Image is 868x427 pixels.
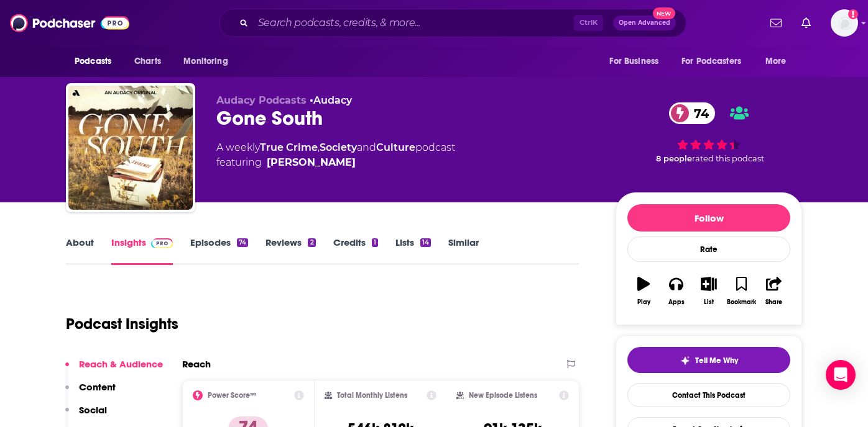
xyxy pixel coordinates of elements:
[831,9,858,37] img: User Profile
[395,236,431,265] a: Lists14
[693,269,725,313] button: List
[826,360,856,390] div: Open Intercom Messenger
[660,269,692,313] button: Apps
[320,142,357,153] a: Society
[765,53,787,70] span: More
[627,236,790,262] div: Rate
[680,356,690,366] img: tell me why sparkle
[613,16,676,30] button: Open AdvancedNew
[216,140,455,170] div: A weekly podcast
[627,204,790,231] button: Follow
[765,299,782,306] div: Share
[175,50,244,73] button: open menu
[609,53,658,70] span: For Business
[653,7,675,19] span: New
[448,236,479,265] a: Similar
[420,238,431,247] div: 14
[637,299,650,306] div: Play
[219,9,686,37] div: Search podcasts, credits, & more...
[669,102,715,124] a: 74
[725,269,757,313] button: Bookmark
[10,11,129,35] img: Podchaser - Follow, Share and Rate Podcasts
[692,154,764,163] span: rated this podcast
[216,155,455,170] span: featuring
[831,9,858,37] button: Show profile menu
[796,12,816,34] a: Show notifications dropdown
[260,142,318,153] a: True Crime
[681,53,741,70] span: For Podcasters
[727,299,756,306] div: Bookmark
[66,50,127,73] button: open menu
[151,238,173,248] img: Podchaser Pro
[79,404,107,416] p: Social
[65,381,116,404] button: Content
[376,142,415,153] a: Culture
[656,154,692,163] span: 8 people
[208,391,256,400] h2: Power Score™
[190,236,248,265] a: Episodes74
[75,53,111,70] span: Podcasts
[673,50,759,73] button: open menu
[111,236,173,265] a: InsightsPodchaser Pro
[668,299,685,306] div: Apps
[695,356,738,366] span: Tell Me Why
[310,94,352,106] span: •
[627,347,790,373] button: tell me why sparkleTell Me Why
[183,53,228,70] span: Monitoring
[65,358,163,381] button: Reach & Audience
[337,391,407,400] h2: Total Monthly Listens
[574,15,603,31] span: Ctrl K
[619,20,670,26] span: Open Advanced
[765,12,787,34] a: Show notifications dropdown
[313,94,352,106] a: Audacy
[267,155,356,170] a: Jed Lipinski
[831,9,858,37] span: Logged in as BKusilek
[216,94,307,106] span: Audacy Podcasts
[68,86,193,210] img: Gone South
[79,358,163,370] p: Reach & Audience
[601,50,674,73] button: open menu
[66,236,94,265] a: About
[237,238,248,247] div: 74
[372,238,378,247] div: 1
[65,404,107,427] button: Social
[79,381,116,393] p: Content
[681,102,715,124] span: 74
[134,53,161,70] span: Charts
[627,383,790,407] a: Contact This Podcast
[848,9,858,19] svg: Add a profile image
[757,50,802,73] button: open menu
[126,50,169,73] a: Charts
[308,238,315,247] div: 2
[66,315,178,333] h1: Podcast Insights
[469,391,537,400] h2: New Episode Listens
[758,269,790,313] button: Share
[265,236,315,265] a: Reviews2
[182,358,211,370] h2: Reach
[357,142,376,153] span: and
[704,299,714,306] div: List
[616,94,802,171] div: 74 8 peoplerated this podcast
[333,236,378,265] a: Credits1
[627,269,660,313] button: Play
[253,13,574,33] input: Search podcasts, credits, & more...
[318,142,320,153] span: ,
